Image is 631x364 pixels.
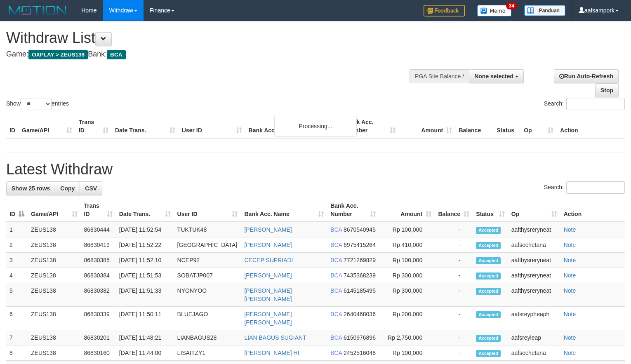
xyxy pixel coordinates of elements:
[107,50,125,59] span: BCA
[330,257,342,263] span: BCA
[80,181,102,195] a: CSV
[435,198,473,222] th: Balance: activate to sort column ascending
[21,98,52,110] select: Showentries
[473,198,508,222] th: Status: activate to sort column ascending
[344,226,376,233] span: Copy 8670540945 to clipboard
[81,253,116,268] td: 86830385
[116,268,174,283] td: [DATE] 11:51:53
[435,307,473,330] td: -
[81,307,116,330] td: 86830339
[174,307,241,330] td: BLUEJAGO
[435,253,473,268] td: -
[520,115,557,138] th: Op
[564,257,576,263] a: Note
[330,287,342,294] span: BCA
[566,98,625,110] input: Search:
[476,272,501,279] span: Accepted
[435,237,473,253] td: -
[424,5,465,16] img: Feedback.jpg
[564,242,576,248] a: Note
[330,226,342,233] span: BCA
[6,222,28,237] td: 1
[6,237,28,253] td: 2
[435,268,473,283] td: -
[554,69,619,83] a: Run Auto-Refresh
[6,50,412,59] h4: Game: Bank:
[174,237,241,253] td: [GEOGRAPHIC_DATA]
[244,272,292,279] a: [PERSON_NAME]
[379,198,435,222] th: Amount: activate to sort column ascending
[6,345,28,361] td: 8
[564,334,576,341] a: Note
[508,307,560,330] td: aafsreypheaph
[524,5,565,16] img: panduan.png
[179,115,245,138] th: User ID
[560,198,625,222] th: Action
[330,272,342,279] span: BCA
[506,2,517,9] span: 34
[476,257,501,264] span: Accepted
[476,311,501,318] span: Accepted
[508,268,560,283] td: aafthysreryneat
[6,30,412,46] h1: Withdraw List
[476,350,501,357] span: Accepted
[544,181,625,194] label: Search:
[399,115,455,138] th: Amount
[6,283,28,307] td: 5
[344,350,376,356] span: Copy 2452516048 to clipboard
[330,350,342,356] span: BCA
[28,330,81,345] td: ZEUS138
[508,330,560,345] td: aafsreyleap
[28,222,81,237] td: ZEUS138
[566,181,625,194] input: Search:
[344,257,376,263] span: Copy 7721269829 to clipboard
[244,311,292,326] a: [PERSON_NAME] [PERSON_NAME]
[245,115,343,138] th: Bank Acc. Name
[344,242,376,248] span: Copy 6975415264 to clipboard
[379,283,435,307] td: Rp 300,000
[379,330,435,345] td: Rp 2,750,000
[557,115,625,138] th: Action
[28,50,88,59] span: OXPLAY > ZEUS138
[508,283,560,307] td: aafthysreryneat
[174,268,241,283] td: SOBATJP007
[244,226,292,233] a: [PERSON_NAME]
[81,283,116,307] td: 86830382
[379,253,435,268] td: Rp 100,000
[174,198,241,222] th: User ID: activate to sort column ascending
[81,330,116,345] td: 86830201
[244,242,292,248] a: [PERSON_NAME]
[174,345,241,361] td: LISAITZY1
[28,283,81,307] td: ZEUS138
[81,198,116,222] th: Trans ID: activate to sort column ascending
[379,268,435,283] td: Rp 300,000
[112,115,179,138] th: Date Trans.
[116,345,174,361] td: [DATE] 11:44:00
[455,115,493,138] th: Balance
[116,222,174,237] td: [DATE] 11:52:54
[435,345,473,361] td: -
[508,198,560,222] th: Op: activate to sort column ascending
[344,272,376,279] span: Copy 7435368239 to clipboard
[81,345,116,361] td: 86830160
[6,268,28,283] td: 4
[85,185,97,192] span: CSV
[474,73,513,80] span: None selected
[344,334,376,341] span: Copy 6150976896 to clipboard
[6,307,28,330] td: 6
[241,198,327,222] th: Bank Acc. Name: activate to sort column ascending
[476,335,501,342] span: Accepted
[6,4,69,16] img: MOTION_logo.png
[6,181,55,195] a: Show 25 rows
[508,237,560,253] td: aafsochetana
[81,237,116,253] td: 86830419
[564,226,576,233] a: Note
[476,288,501,295] span: Accepted
[28,307,81,330] td: ZEUS138
[81,268,116,283] td: 86830384
[6,198,28,222] th: ID: activate to sort column descending
[508,222,560,237] td: aafthysreryneat
[595,83,619,97] a: Stop
[116,330,174,345] td: [DATE] 11:48:21
[116,253,174,268] td: [DATE] 11:52:10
